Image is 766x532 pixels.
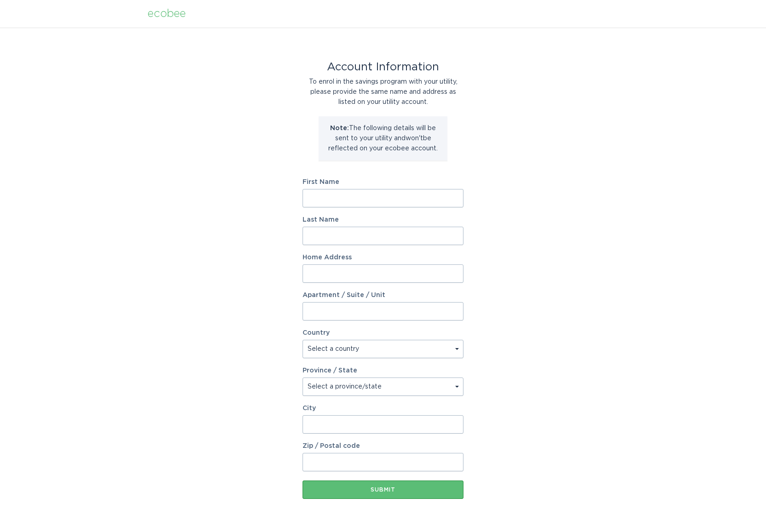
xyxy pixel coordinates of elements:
[303,443,463,449] label: Zip / Postal code
[303,62,463,72] div: Account Information
[303,481,463,499] button: Submit
[303,77,463,107] div: To enrol in the savings program with your utility, please provide the same name and address as li...
[303,330,330,336] label: Country
[303,292,463,298] label: Apartment / Suite / Unit
[303,179,463,185] label: First Name
[303,254,463,261] label: Home Address
[307,487,459,492] div: Submit
[303,367,357,374] label: Province / State
[326,123,440,154] p: The following details will be sent to your utility and won't be reflected on your ecobee account.
[303,217,463,223] label: Last Name
[303,405,463,412] label: City
[330,125,349,132] strong: Note:
[148,9,186,19] div: ecobee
